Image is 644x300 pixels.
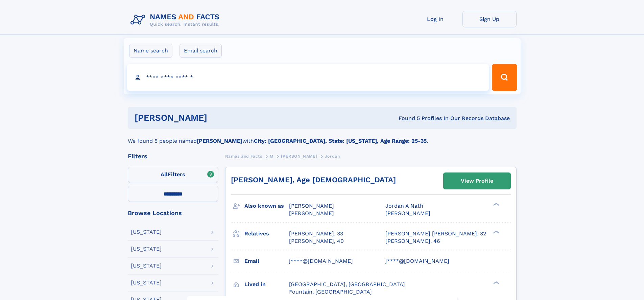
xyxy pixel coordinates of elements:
[244,279,289,290] h3: Lived in
[270,154,273,159] span: M
[444,173,510,189] a: View Profile
[129,44,172,58] label: Name search
[131,246,162,252] div: [US_STATE]
[244,255,289,267] h3: Email
[385,237,440,245] a: [PERSON_NAME], 46
[385,210,430,216] span: [PERSON_NAME]
[281,152,317,160] a: [PERSON_NAME]
[161,171,168,178] span: All
[492,64,517,91] button: Search Button
[244,228,289,239] h3: Relatives
[127,64,489,91] input: search input
[281,154,317,159] span: [PERSON_NAME]
[128,129,517,145] div: We found 5 people named with .
[131,263,162,269] div: [US_STATE]
[385,230,486,237] a: [PERSON_NAME] [PERSON_NAME], 32
[270,152,273,160] a: M
[408,11,462,27] a: Log In
[492,202,500,207] div: ❯
[303,115,510,122] div: Found 5 Profiles In Our Records Database
[289,210,334,216] span: [PERSON_NAME]
[289,203,334,209] span: [PERSON_NAME]
[461,173,493,189] div: View Profile
[254,138,427,144] b: City: [GEOGRAPHIC_DATA], State: [US_STATE], Age Range: 25-35
[462,11,517,27] a: Sign Up
[135,114,303,122] h1: [PERSON_NAME]
[289,289,372,295] span: Fountain, [GEOGRAPHIC_DATA]
[325,154,340,159] span: Jordan
[492,230,500,234] div: ❯
[244,200,289,212] h3: Also known as
[180,44,222,58] label: Email search
[128,210,218,216] div: Browse Locations
[128,153,218,159] div: Filters
[385,203,423,209] span: Jordan A Nath
[128,167,218,183] label: Filters
[131,229,162,235] div: [US_STATE]
[225,152,262,160] a: Names and Facts
[289,281,405,287] span: [GEOGRAPHIC_DATA], [GEOGRAPHIC_DATA]
[492,280,500,285] div: ❯
[289,237,344,245] a: [PERSON_NAME], 40
[128,11,225,29] img: Logo Names and Facts
[197,138,242,144] b: [PERSON_NAME]
[289,230,343,237] a: [PERSON_NAME], 33
[131,280,162,285] div: [US_STATE]
[231,176,396,184] a: [PERSON_NAME], Age [DEMOGRAPHIC_DATA]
